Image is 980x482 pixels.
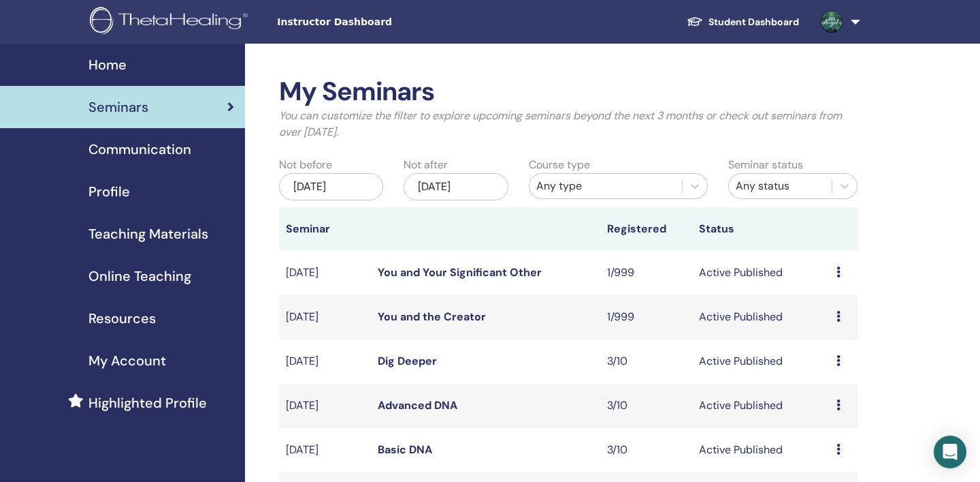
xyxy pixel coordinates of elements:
[600,340,692,384] td: 3/10
[279,384,371,428] td: [DATE]
[736,178,825,194] div: Any status
[404,173,508,200] div: [DATE]
[378,265,542,280] a: You and Your Significant Other
[934,436,966,468] div: Open Intercom Messenger
[821,11,843,33] img: default.jpg
[279,295,371,340] td: [DATE]
[404,157,448,173] label: Not after
[600,428,692,472] td: 3/10
[600,251,692,295] td: 1/999
[88,393,207,413] span: Highlighted Profile
[692,251,830,295] td: Active Published
[529,157,590,173] label: Course type
[88,224,208,244] span: Teaching Materials
[279,251,371,295] td: [DATE]
[600,207,692,251] th: Registered
[600,384,692,428] td: 3/10
[378,442,432,457] a: Basic DNA
[692,340,830,384] td: Active Published
[90,7,252,37] img: logo.png
[378,354,437,368] a: Dig Deeper
[378,310,486,324] a: You and the Creator
[692,428,830,472] td: Active Published
[88,139,191,160] span: Communication
[88,350,166,371] span: My Account
[728,157,803,173] label: Seminar status
[88,97,148,117] span: Seminars
[692,384,830,428] td: Active Published
[536,178,675,194] div: Any type
[600,295,692,340] td: 1/999
[279,207,371,251] th: Seminar
[279,108,857,140] p: You can customize the filter to explore upcoming seminars beyond the next 3 months or check out s...
[692,295,830,340] td: Active Published
[88,266,191,286] span: Online Teaching
[279,340,371,384] td: [DATE]
[676,10,810,35] a: Student Dashboard
[279,76,857,108] h2: My Seminars
[687,16,703,27] img: graduation-cap-white.svg
[279,157,332,173] label: Not before
[279,173,383,200] div: [DATE]
[88,181,130,202] span: Profile
[88,308,156,329] span: Resources
[692,207,830,251] th: Status
[88,55,127,75] span: Home
[277,15,481,29] span: Instructor Dashboard
[378,398,457,412] a: Advanced DNA
[279,428,371,472] td: [DATE]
